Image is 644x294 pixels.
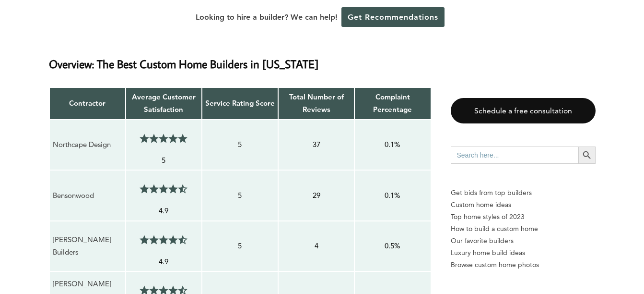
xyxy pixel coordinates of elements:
p: 5 [205,138,275,151]
input: Search here... [451,147,578,164]
strong: Average Customer Satisfaction [132,92,196,114]
p: 0.5% [358,240,427,252]
p: 5 [205,240,275,252]
p: 4.9 [129,205,199,217]
strong: Complaint Percentage [373,92,412,114]
a: Schedule a free consultation [451,98,596,123]
a: Browse custom home photos [451,259,596,271]
a: Custom home ideas [451,199,596,211]
a: Our favorite builders [451,235,596,247]
a: How to build a custom home [451,223,596,235]
p: 37 [281,138,351,151]
strong: Total Number of Reviews [289,92,344,114]
p: 29 [281,189,351,202]
p: 0.1% [358,189,427,202]
p: Bensonwood [53,189,122,202]
p: 5 [129,154,199,167]
strong: Service Rating Score [205,98,275,108]
p: 4.9 [129,256,199,268]
svg: Search [582,150,592,160]
p: 5 [205,189,275,202]
p: Northcape Design [53,138,122,151]
p: 4 [281,240,351,252]
strong: Contractor [69,98,105,108]
p: Get bids from top builders [451,187,596,199]
a: Get Recommendations [341,7,445,27]
p: 0.1% [358,138,427,151]
a: Luxury home build ideas [451,247,596,259]
a: Top home styles of 2023 [451,211,596,223]
p: [PERSON_NAME] Builders [53,233,122,259]
strong: Overview: The Best Custom Home Builders in [US_STATE] [49,56,318,71]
